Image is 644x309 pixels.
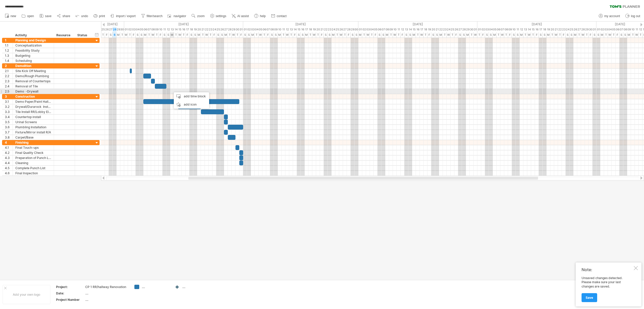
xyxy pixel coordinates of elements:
[558,27,562,32] div: Thursday, 22 January 2026
[458,32,462,38] div: Saturday, 27 December 2025
[116,14,136,18] span: import / export
[439,32,443,38] div: Monday, 22 December 2025
[427,32,431,38] div: Friday, 19 December 2025
[504,32,508,38] div: Thursday, 8 January 2026
[470,32,474,38] div: Tuesday, 30 December 2025
[454,27,458,32] div: Friday, 26 December 2025
[370,27,374,32] div: Thursday, 4 December 2025
[253,13,267,19] a: help
[186,27,189,32] div: Friday, 17 October 2025
[408,27,412,32] div: Sunday, 14 December 2025
[355,32,358,38] div: Sunday, 30 November 2025
[397,27,401,32] div: Thursday, 11 December 2025
[316,27,320,32] div: Thursday, 20 November 2025
[523,27,527,32] div: Tuesday, 13 January 2026
[189,27,193,32] div: Saturday, 18 October 2025
[493,32,497,38] div: Monday, 5 January 2026
[635,27,639,32] div: Wednesday, 11 February 2026
[301,32,305,38] div: Sunday, 16 November 2025
[166,32,170,38] div: Sunday, 12 October 2025
[237,14,249,18] span: AI assist
[328,27,331,32] div: Sunday, 23 November 2025
[420,27,424,32] div: Wednesday, 17 December 2025
[550,27,554,32] div: Tuesday, 20 January 2026
[631,27,635,32] div: Tuesday, 10 February 2026
[416,27,420,32] div: Tuesday, 16 December 2025
[216,27,220,32] div: Saturday, 25 October 2025
[431,27,435,32] div: Saturday, 20 December 2025
[270,27,274,32] div: Saturday, 8 November 2025
[56,13,72,19] a: share
[128,32,132,38] div: Thursday, 2 October 2025
[347,27,351,32] div: Friday, 28 November 2025
[101,32,105,38] div: Thursday, 25 September 2025
[546,27,550,32] div: Monday, 19 January 2026
[531,32,535,38] div: Thursday, 15 January 2026
[462,32,466,38] div: Sunday, 28 December 2025
[186,32,189,38] div: Friday, 17 October 2025
[277,14,287,18] span: contact
[251,27,255,32] div: Monday, 3 November 2025
[209,32,212,38] div: Thursday, 23 October 2025
[116,32,120,38] div: Monday, 29 September 2025
[454,32,458,38] div: Friday, 26 December 2025
[523,32,527,38] div: Tuesday, 13 January 2026
[209,13,228,19] a: settings
[260,14,266,18] span: help
[132,32,136,38] div: Friday, 3 October 2025
[255,32,259,38] div: Tuesday, 4 November 2025
[147,27,151,32] div: Tuesday, 7 October 2025
[139,32,143,38] div: Sunday, 5 October 2025
[247,27,251,32] div: Sunday, 2 November 2025
[109,27,113,32] div: Saturday, 27 September 2025
[358,27,362,32] div: Monday, 1 December 2025
[581,27,585,32] div: Wednesday, 28 January 2026
[297,32,301,38] div: Saturday, 15 November 2025
[374,32,378,38] div: Friday, 5 December 2025
[370,32,374,38] div: Thursday, 4 December 2025
[401,27,404,32] div: Friday, 12 December 2025
[497,32,500,38] div: Tuesday, 6 January 2026
[381,32,385,38] div: Sunday, 7 December 2025
[289,27,293,32] div: Thursday, 13 November 2025
[113,32,116,38] div: Sunday, 28 September 2025
[305,27,308,32] div: Monday, 17 November 2025
[500,27,504,32] div: Wednesday, 7 January 2026
[167,13,188,19] a: navigator
[424,32,427,38] div: Thursday, 18 December 2025
[266,27,270,32] div: Friday, 7 November 2025
[539,27,543,32] div: Saturday, 17 January 2026
[623,27,627,32] div: Sunday, 8 February 2026
[285,27,289,32] div: Wednesday, 12 November 2025
[470,27,474,32] div: Tuesday, 30 December 2025
[366,32,370,38] div: Wednesday, 3 December 2025
[312,27,316,32] div: Wednesday, 19 November 2025
[589,27,593,32] div: Friday, 30 January 2026
[351,27,355,32] div: Saturday, 29 November 2025
[343,32,347,38] div: Thursday, 27 November 2025
[604,14,620,18] span: my account
[362,27,366,32] div: Tuesday, 2 December 2025
[151,27,155,32] div: Wednesday, 8 October 2025
[477,32,481,38] div: Thursday, 1 January 2026
[554,32,558,38] div: Wednesday, 21 January 2026
[489,27,493,32] div: Sunday, 4 January 2026
[573,27,577,32] div: Monday, 26 January 2026
[124,21,243,27] div: October 2025
[420,32,424,38] div: Wednesday, 17 December 2025
[546,32,550,38] div: Monday, 19 January 2026
[159,32,163,38] div: Friday, 10 October 2025
[99,14,105,18] span: print
[62,14,70,18] span: share
[393,27,397,32] div: Wednesday, 10 December 2025
[431,32,435,38] div: Saturday, 20 December 2025
[243,27,247,32] div: Saturday, 1 November 2025
[197,27,201,32] div: Monday, 20 October 2025
[331,27,335,32] div: Monday, 24 November 2025
[147,14,163,18] span: filter/search
[404,32,408,38] div: Saturday, 13 December 2025
[136,32,139,38] div: Saturday, 4 October 2025
[74,13,90,19] a: undo
[205,27,209,32] div: Wednesday, 22 October 2025
[92,13,106,19] a: print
